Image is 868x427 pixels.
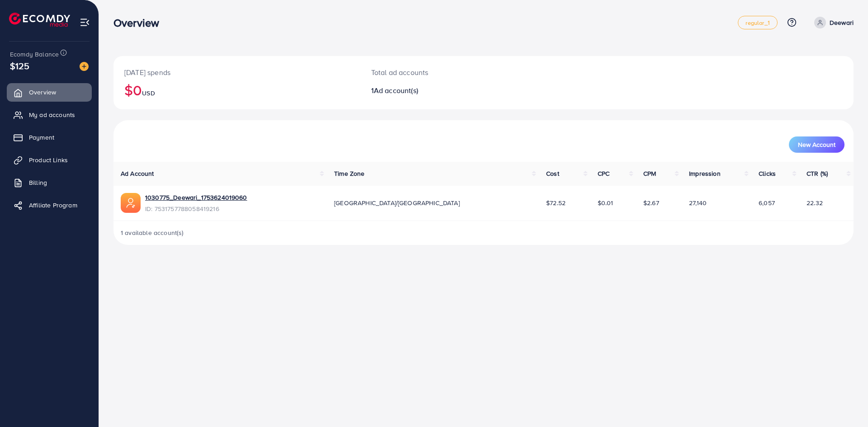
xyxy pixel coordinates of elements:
span: Clicks [759,169,776,178]
img: ic-ads-acc.e4c84228.svg [121,193,141,213]
span: Payment [29,133,54,142]
p: Total ad accounts [371,67,534,78]
a: My ad accounts [7,106,92,124]
span: 1 available account(s) [121,228,184,237]
span: USD [142,89,155,98]
p: Deewari [830,17,854,28]
span: $2.67 [643,198,659,207]
span: $72.52 [546,198,566,207]
a: Overview [7,83,92,101]
h2: $0 [124,81,349,99]
span: Cost [546,169,559,178]
a: Product Links [7,151,92,169]
span: CPC [598,169,609,178]
a: Payment [7,128,92,146]
span: Time Zone [334,169,364,178]
a: Billing [7,174,92,192]
a: 1030775_Deewari_1753624019060 [145,193,247,202]
a: Deewari [811,17,854,28]
span: $0.01 [598,198,613,207]
span: New Account [798,141,835,148]
span: 6,057 [759,198,775,207]
span: Product Links [29,155,68,164]
h2: 1 [371,86,534,95]
span: Ad Account [121,169,154,178]
img: menu [80,17,90,28]
span: Impression [689,169,721,178]
span: regular_1 [745,20,769,26]
h3: Overview [113,16,166,29]
span: Overview [29,88,56,97]
span: Ecomdy Balance [10,50,59,59]
span: ID: 7531757788058419216 [145,204,247,213]
span: Billing [29,178,47,187]
span: Affiliate Program [29,201,77,210]
img: logo [9,13,70,27]
span: Ad account(s) [374,85,418,95]
span: My ad accounts [29,110,75,119]
span: CPM [643,169,656,178]
a: regular_1 [738,16,777,29]
img: image [80,62,89,71]
span: $125 [10,59,30,72]
a: Affiliate Program [7,196,92,214]
button: New Account [789,136,844,153]
span: [GEOGRAPHIC_DATA]/[GEOGRAPHIC_DATA] [334,198,460,207]
iframe: Chat [830,386,861,420]
span: 22.32 [807,198,823,207]
span: CTR (%) [807,169,828,178]
p: [DATE] spends [124,67,349,78]
span: 27,140 [689,198,707,207]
